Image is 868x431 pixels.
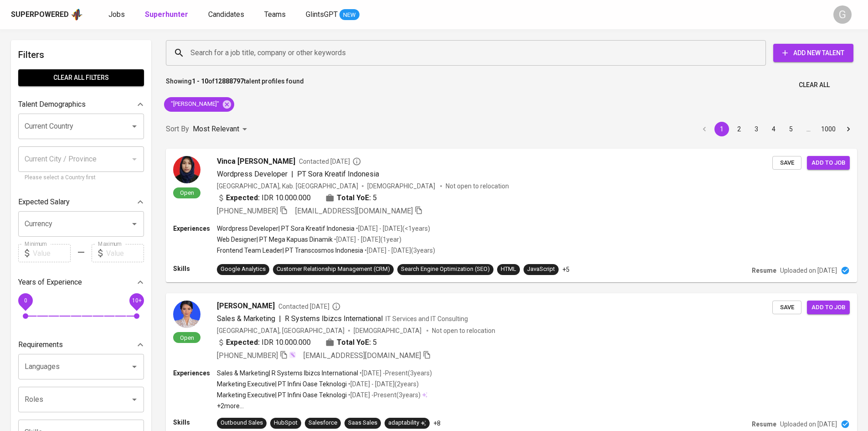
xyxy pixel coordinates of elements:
p: • [DATE] - Present ( 3 years ) [358,369,432,378]
p: Showing of talent profiles found [166,77,304,93]
div: [GEOGRAPHIC_DATA], [GEOGRAPHIC_DATA] [217,326,344,335]
span: Wordpress Developer [217,170,288,178]
p: Uploaded on [DATE] [780,420,837,429]
button: Open [128,393,141,406]
div: G [833,5,852,24]
input: Value [106,244,144,262]
span: | [279,313,281,324]
div: Customer Relationship Management (CRM) [277,265,390,274]
button: Add to job [807,156,850,170]
span: [PHONE_NUMBER] [217,351,278,360]
p: Years of Experience [18,277,82,288]
p: Sales & Marketing | R Systems Ibizcs International [217,369,358,378]
span: Open [176,334,198,342]
p: Wordpress Developer | PT Sora Kreatif Indonesia [217,224,354,233]
p: Experiences [173,224,217,233]
span: [DEMOGRAPHIC_DATA] [367,182,437,191]
button: page 1 [714,122,729,136]
span: 5 [373,337,377,348]
span: [PERSON_NAME] [217,301,275,312]
span: 5 [373,192,377,203]
span: Add New Talent [781,47,846,59]
div: IDR 10.000.000 [217,337,311,348]
p: • [DATE] - [DATE] ( <1 years ) [354,224,430,233]
span: [DEMOGRAPHIC_DATA] [354,326,423,335]
b: Total YoE: [337,192,371,203]
p: Expected Salary [18,197,70,208]
span: Jobs [108,10,125,19]
div: Expected Salary [18,193,144,211]
button: Save [772,156,801,170]
p: Marketing Executive | PT Infini Oase Teknologi [217,379,347,389]
div: Google Analytics [221,265,266,274]
b: Expected: [226,192,260,203]
span: Contacted [DATE] [278,302,341,311]
p: Most Relevant [193,124,239,135]
p: Marketing Executive | PT Infini Oase Teknologi [217,390,347,400]
button: Open [128,120,141,133]
span: Candidates [208,10,244,19]
button: Go to page 3 [749,122,764,136]
span: Clear All filters [26,72,137,83]
span: | [291,169,293,180]
div: IDR 10.000.000 [217,192,311,203]
p: Experiences [173,369,217,378]
div: adaptability [388,419,426,427]
div: … [801,125,816,134]
button: Go to page 4 [766,122,781,136]
span: Open [176,189,198,197]
span: Vinca [PERSON_NAME] [217,156,295,167]
div: Requirements [18,336,144,354]
div: Talent Demographics [18,95,144,114]
p: Talent Demographics [18,99,86,110]
b: Total YoE: [337,337,371,348]
b: 12888797 [215,78,244,85]
b: Expected: [226,337,260,348]
p: Not open to relocation [446,182,509,191]
div: Years of Experience [18,273,144,291]
div: Search Engine Optimization (SEO) [401,265,490,274]
button: Save [772,301,801,315]
div: Most Relevant [193,121,250,138]
img: 84e315d75cb90cb6068c21c63f1c8f3d.jpg [173,156,200,183]
span: 0 [24,297,27,304]
a: Jobs [108,9,127,21]
span: "[PERSON_NAME]" [164,100,225,109]
p: +8 [433,419,441,428]
b: 1 - 10 [192,78,208,85]
span: IT Services and IT Consulting [385,315,468,322]
span: GlintsGPT [306,10,338,19]
span: Add to job [812,302,845,313]
button: Add to job [807,301,850,315]
div: Outbound Sales [221,419,263,427]
span: Clear All [799,79,830,91]
span: Sales & Marketing [217,314,275,323]
span: NEW [339,10,360,20]
div: JavaScript [527,265,555,274]
span: R Systems Ibizcs International [285,314,383,323]
p: • [DATE] - [DATE] ( 3 years ) [363,246,435,255]
button: Go to page 5 [784,122,798,136]
span: Save [777,158,797,168]
p: Sort By [166,124,189,135]
span: PT Sora Kreatif Indonesia [297,170,379,178]
button: Open [128,218,141,230]
button: Go to next page [841,122,856,136]
b: Superhunter [145,10,188,19]
h6: Filters [18,47,144,62]
p: • [DATE] - Present ( 3 years ) [347,390,421,400]
div: HTML [501,265,516,274]
a: Candidates [208,9,246,21]
span: Add to job [812,158,845,168]
span: [EMAIL_ADDRESS][DOMAIN_NAME] [295,207,413,215]
button: Clear All filters [18,69,144,86]
p: Not open to relocation [432,326,495,335]
p: +5 [562,265,570,274]
p: • [DATE] - [DATE] ( 2 years ) [347,379,419,389]
img: magic_wand.svg [289,351,296,358]
p: Uploaded on [DATE] [780,266,837,275]
div: [GEOGRAPHIC_DATA], Kab. [GEOGRAPHIC_DATA] [217,182,358,191]
button: Clear All [795,77,833,93]
button: Open [128,360,141,373]
input: Value [33,244,71,262]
